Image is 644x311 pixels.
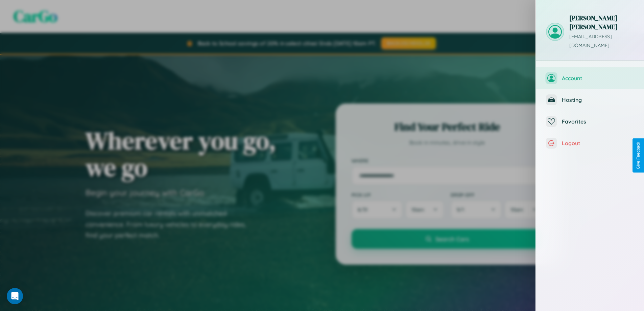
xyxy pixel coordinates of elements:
h3: [PERSON_NAME] [PERSON_NAME] [569,14,634,31]
button: Favorites [536,111,644,132]
span: Account [562,75,634,82]
div: Give Feedback [636,142,641,169]
span: Favorites [562,118,634,125]
span: Hosting [562,96,634,103]
p: [EMAIL_ADDRESS][DOMAIN_NAME] [569,32,634,50]
button: Account [536,67,644,89]
div: Open Intercom Messenger [7,288,23,304]
span: Logout [562,140,634,147]
button: Hosting [536,89,644,111]
button: Logout [536,132,644,154]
